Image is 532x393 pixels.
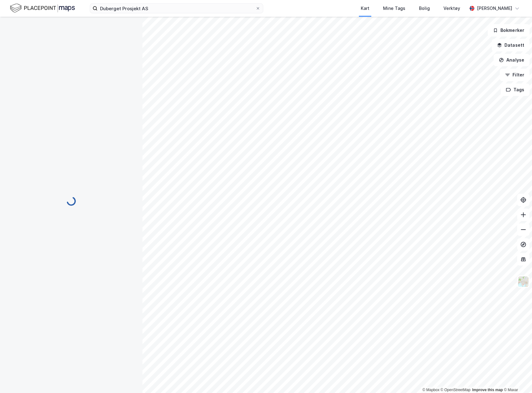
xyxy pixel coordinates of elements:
[443,5,460,12] div: Verktøy
[441,388,471,392] a: OpenStreetMap
[472,388,503,392] a: Improve this map
[98,4,255,13] input: Søk på adresse, matrikkel, gårdeiere, leietakere eller personer
[383,5,405,12] div: Mine Tags
[361,5,369,12] div: Kart
[501,363,532,393] iframe: Chat Widget
[517,276,529,287] img: Z
[501,363,532,393] div: Kontrollprogram for chat
[500,69,530,81] button: Filter
[494,54,530,66] button: Analyse
[10,3,75,14] img: logo.f888ab2527a4732fd821a326f86c7f29.svg
[492,39,530,51] button: Datasett
[477,5,512,12] div: [PERSON_NAME]
[422,388,439,392] a: Mapbox
[66,196,76,206] img: spinner.a6d8c91a73a9ac5275cf975e30b51cfb.svg
[419,5,430,12] div: Bolig
[501,84,530,96] button: Tags
[488,24,530,37] button: Bokmerker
